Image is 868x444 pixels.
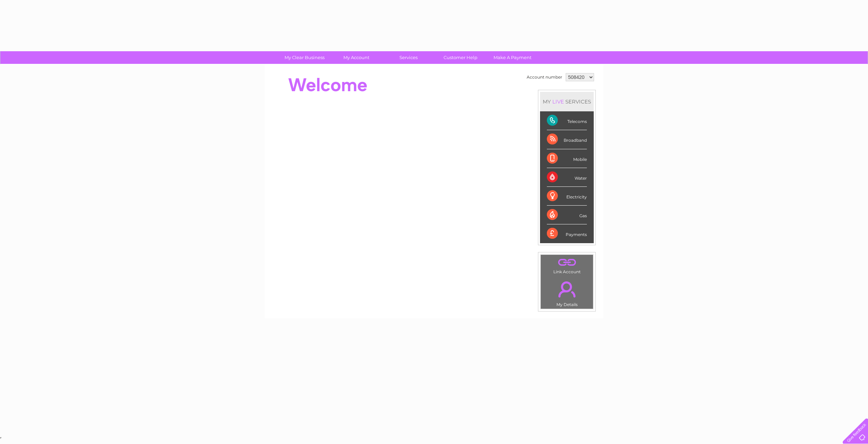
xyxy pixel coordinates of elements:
[525,71,564,83] td: Account number
[547,149,587,168] div: Mobile
[540,254,593,276] td: Link Account
[547,168,587,187] div: Water
[551,98,565,105] div: LIVE
[547,206,587,224] div: Gas
[540,276,593,309] td: My Details
[547,130,587,149] div: Broadband
[547,111,587,130] div: Telecoms
[484,51,541,64] a: Make A Payment
[328,51,385,64] a: My Account
[547,224,587,243] div: Payments
[540,92,594,111] div: MY SERVICES
[276,51,333,64] a: My Clear Business
[432,51,489,64] a: Customer Help
[547,187,587,206] div: Electricity
[380,51,437,64] a: Services
[542,277,591,301] a: .
[542,256,591,268] a: .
